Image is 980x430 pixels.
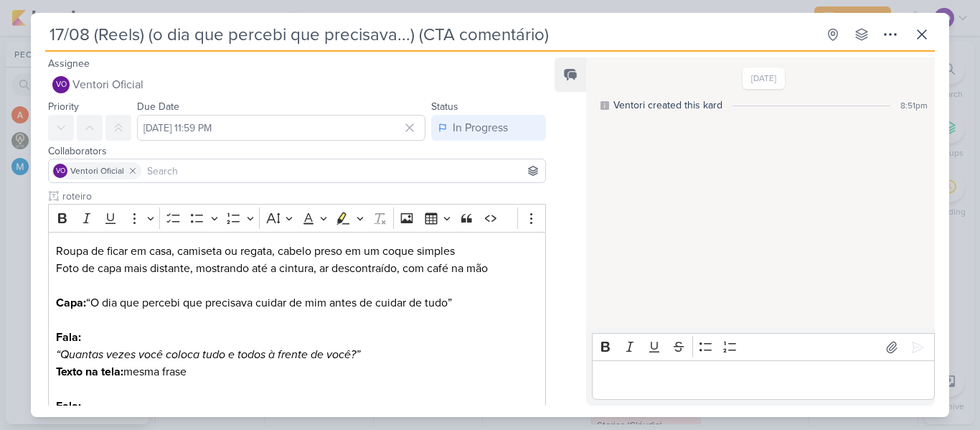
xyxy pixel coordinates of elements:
[56,399,81,413] strong: Fala:
[431,101,458,113] label: Status
[48,72,546,98] button: VO Ventori Oficial
[56,243,538,260] p: Roupa de ficar em casa, camiseta ou regata, cabelo preso em um coque simples
[53,164,67,178] div: Ventori Oficial
[52,76,70,93] div: Ventori Oficial
[56,365,123,379] strong: Texto na tela:
[70,164,124,177] span: Ventori Oficial
[48,204,546,232] div: Editor toolbar
[56,294,538,312] p: “O dia que percebi que precisava cuidar de mim antes de cuidar de tudo”
[56,296,86,310] strong: Capa:
[431,115,546,141] button: In Progress
[613,98,722,113] div: Ventori created this kard
[56,363,538,380] p: mesma frase
[592,360,935,400] div: Editor editing area: main
[60,189,546,204] input: Untitled text
[137,101,179,113] label: Due Date
[56,260,538,277] p: Foto de capa mais distante, mostrando até a cintura, ar descontraído, com café na mão
[900,99,928,112] div: 8:51pm
[137,115,425,141] input: Select a date
[56,168,65,175] p: VO
[48,144,546,159] div: Collaborators
[48,57,90,70] label: Assignee
[48,101,79,113] label: Priority
[45,22,817,47] input: Untitled Kard
[453,119,508,136] div: In Progress
[592,333,935,361] div: Editor toolbar
[56,81,67,89] p: VO
[56,330,81,345] strong: Fala:
[56,347,360,362] i: “Quantas vezes você coloca tudo e todos à frente de você?”
[72,76,143,93] span: Ventori Oficial
[144,162,542,179] input: Search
